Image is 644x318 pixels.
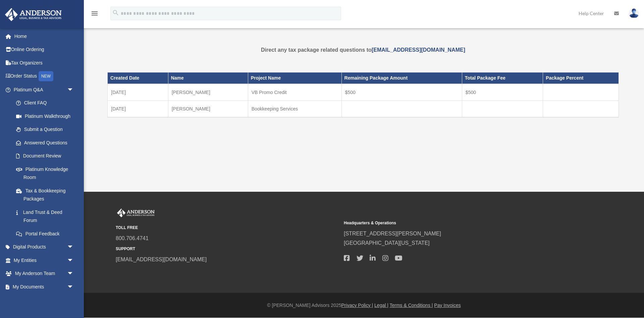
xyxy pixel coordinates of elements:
small: SUPPORT [116,245,339,253]
a: [GEOGRAPHIC_DATA][US_STATE] [344,240,430,246]
td: Bookkeeping Services [248,101,341,118]
a: Digital Productsarrow_drop_down [5,240,84,254]
img: Anderson Advisors Platinum Portal [116,209,156,217]
a: Order StatusNEW [5,70,84,83]
a: Platinum Knowledge Room [9,163,84,184]
a: My Anderson Teamarrow_drop_down [5,267,84,280]
img: User Pic [629,8,639,18]
td: [PERSON_NAME] [168,101,248,118]
img: Anderson Advisors Platinum Portal [3,8,64,21]
a: My Documentsarrow_drop_down [5,280,84,293]
a: [STREET_ADDRESS][PERSON_NAME] [344,231,441,236]
i: search [112,9,119,16]
td: $500 [462,84,543,101]
th: Total Package Fee [462,73,543,84]
a: Home [5,30,84,43]
a: 800.706.4741 [116,235,149,241]
span: arrow_drop_down [67,240,80,254]
th: Created Date [108,73,168,84]
span: arrow_drop_down [67,254,80,267]
a: Document Review [9,149,84,163]
td: VB Promo Credit [248,84,341,101]
td: [DATE] [108,101,168,118]
th: Name [168,73,248,84]
a: Client FAQ [9,96,84,110]
a: Pay Invoices [434,303,461,308]
a: Platinum Q&Aarrow_drop_down [5,83,84,96]
span: arrow_drop_down [67,293,80,307]
th: Project Name [248,73,341,84]
div: © [PERSON_NAME] Advisors 2025 [84,301,644,310]
a: menu [91,12,99,17]
a: Online Ordering [5,43,84,56]
a: Terms & Conditions | [390,303,433,308]
small: TOLL FREE [116,224,339,231]
th: Remaining Package Amount [341,73,462,84]
td: [DATE] [108,84,168,101]
a: Tax & Bookkeeping Packages [9,184,80,206]
a: Portal Feedback [9,227,84,240]
a: Online Learningarrow_drop_down [5,293,84,307]
a: Answered Questions [9,136,84,149]
a: Privacy Policy | [341,303,373,308]
td: [PERSON_NAME] [168,84,248,101]
a: Legal | [374,303,388,308]
span: arrow_drop_down [67,280,80,294]
small: Headquarters & Operations [344,220,567,227]
a: [EMAIL_ADDRESS][DOMAIN_NAME] [116,257,207,262]
td: $500 [341,84,462,101]
a: My Entitiesarrow_drop_down [5,254,84,267]
i: menu [91,9,99,17]
a: Tax Organizers [5,56,84,70]
div: NEW [39,71,53,81]
a: Platinum Walkthrough [9,109,84,123]
span: arrow_drop_down [67,267,80,281]
a: Submit a Question [9,123,84,136]
th: Package Percent [543,73,619,84]
strong: Direct any tax package related questions to [261,47,465,53]
a: Land Trust & Deed Forum [9,206,84,227]
span: arrow_drop_down [67,83,80,97]
a: [EMAIL_ADDRESS][DOMAIN_NAME] [372,47,465,53]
